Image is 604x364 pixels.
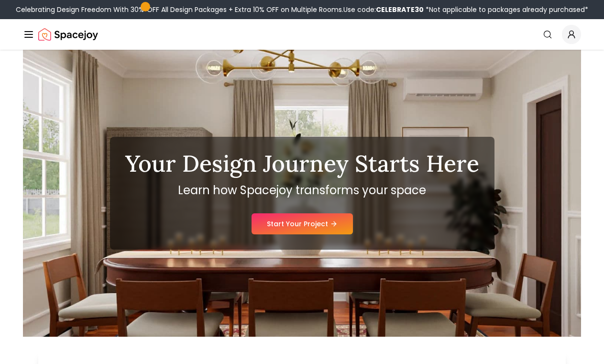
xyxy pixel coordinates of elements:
[16,5,588,14] div: Celebrating Design Freedom With 30% OFF All Design Packages + Extra 10% OFF on Multiple Rooms.
[125,183,479,198] p: Learn how Spacejoy transforms your space
[376,5,424,14] b: CELEBRATE30
[252,213,353,234] a: Start Your Project
[23,19,581,50] nav: Global
[343,5,424,14] span: Use code:
[424,5,588,14] span: *Not applicable to packages already purchased*
[125,152,479,175] h1: Your Design Journey Starts Here
[38,25,98,44] img: Spacejoy Logo
[38,25,98,44] a: Spacejoy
